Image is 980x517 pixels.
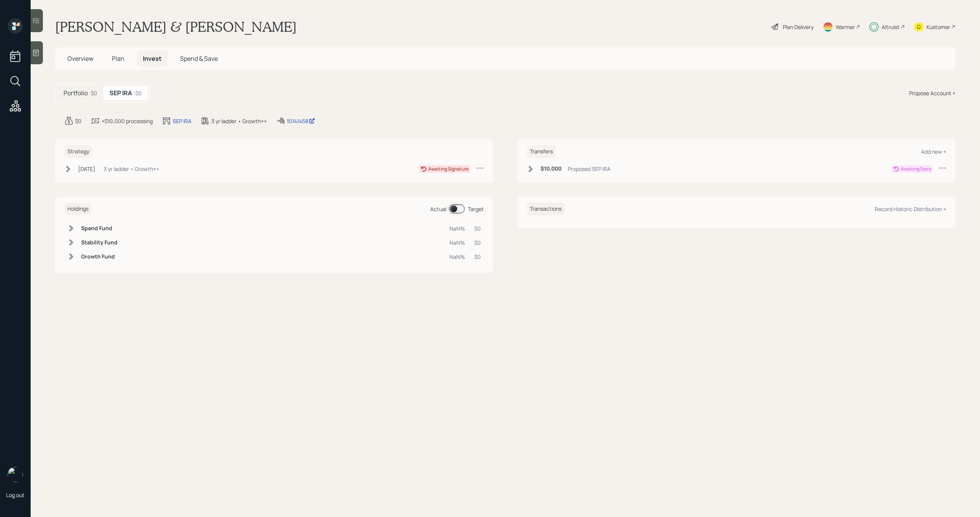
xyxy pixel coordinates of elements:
[909,89,955,97] div: Propose Account +
[180,54,218,63] span: Spend & Save
[474,224,481,232] div: $0
[64,145,92,158] h6: Strategy
[783,23,813,31] div: Plan Delivery
[875,205,946,213] div: Record Historic Distribution +
[81,254,118,260] h6: Growth Fund
[81,239,118,246] h6: Stability Fund
[91,89,97,97] div: $0
[6,491,24,499] div: Log out
[468,205,484,213] div: Target
[143,54,162,63] span: Invest
[67,54,93,63] span: Overview
[173,117,191,125] div: SEP IRA
[101,117,153,125] div: +$10,000 processing
[474,239,481,247] div: $0
[109,89,132,97] h5: SEP IRA
[430,205,446,213] div: Actual
[78,165,95,173] div: [DATE]
[8,467,23,482] img: michael-russo-headshot.png
[211,117,267,125] div: 3 yr ladder • Growth++
[901,166,931,172] div: Awaiting Docs
[882,23,900,31] div: Altruist
[75,117,82,125] div: $0
[64,203,91,215] h6: Holdings
[449,224,465,232] div: NaN%
[64,89,88,97] h5: Portfolio
[112,54,124,63] span: Plan
[541,166,562,172] h6: $10,000
[449,239,465,247] div: NaN%
[55,18,297,35] h1: [PERSON_NAME] & [PERSON_NAME]
[921,148,946,155] div: Add new +
[527,203,565,215] h6: Transactions
[287,117,315,125] div: 10141458
[104,165,159,173] div: 3 yr ladder • Growth++
[836,23,855,31] div: Warmer
[428,166,469,172] div: Awaiting Signature
[81,225,118,232] h6: Spend Fund
[568,165,611,173] div: Proposed SEP IRA
[449,253,465,261] div: NaN%
[926,23,950,31] div: Kustomer
[474,253,481,261] div: $0
[527,145,556,158] h6: Transfers
[135,89,142,97] div: $0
